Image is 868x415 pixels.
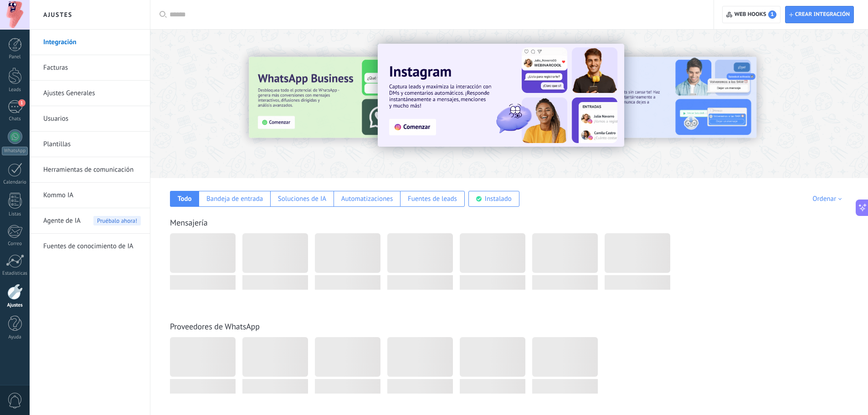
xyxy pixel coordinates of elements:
div: Leads [2,87,28,93]
div: Listas [2,211,28,217]
a: Fuentes de conocimiento de IA [43,234,141,259]
a: Agente de IAPruébalo ahora! [43,208,141,234]
span: Agente de IA [43,208,81,234]
span: 1 [18,99,26,107]
a: Ajustes Generales [43,81,141,106]
a: Kommo IA [43,183,141,208]
a: Facturas [43,55,141,81]
button: Crear integración [785,6,854,23]
li: Integración [30,30,150,55]
div: Bandeja de entrada [206,195,263,203]
div: Fuentes de leads [408,195,457,203]
li: Agente de IA [30,208,150,234]
span: Crear integración [795,11,850,18]
span: Web hooks [734,10,776,19]
img: Slide 1 [378,44,624,147]
div: Automatizaciones [341,195,393,203]
a: Proveedores de WhatsApp [170,321,260,332]
a: Plantillas [43,132,141,157]
li: Usuarios [30,106,150,132]
a: Integración [43,30,141,55]
button: Web hooks1 [722,6,780,23]
div: Panel [2,54,28,60]
div: WhatsApp [2,147,28,155]
li: Herramientas de comunicación [30,157,150,183]
div: Ajustes [2,302,28,308]
div: Ayuda [2,334,28,340]
div: Todo [178,195,192,203]
li: Kommo IA [30,183,150,208]
a: Usuarios [43,106,141,132]
div: Calendario [2,179,28,185]
a: Herramientas de comunicación [43,157,141,183]
li: Plantillas [30,132,150,157]
a: Mensajería [170,217,208,228]
span: Pruébalo ahora! [93,216,141,225]
div: Correo [2,241,28,247]
div: Estadísticas [2,271,28,277]
li: Ajustes Generales [30,81,150,106]
div: Soluciones de IA [278,195,326,203]
img: Slide 2 [562,57,756,138]
div: Chats [2,116,28,122]
li: Fuentes de conocimiento de IA [30,234,150,259]
div: Instalado [485,195,512,203]
div: Ordenar [812,195,845,203]
span: 1 [768,10,776,19]
li: Facturas [30,55,150,81]
img: Slide 3 [249,57,443,138]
